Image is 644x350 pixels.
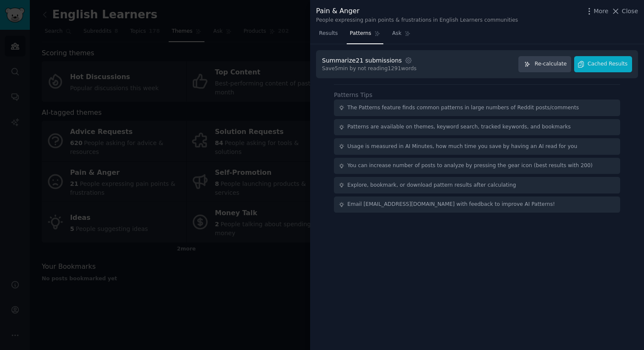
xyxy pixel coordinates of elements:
div: Usage is measured in AI Minutes, how much time you save by having an AI read for you [348,143,578,151]
div: You can increase number of posts to analyze by pressing the gear icon (best results with 200) [348,162,593,170]
div: Patterns are available on themes, keyword search, tracked keywords, and bookmarks [348,123,571,131]
div: Explore, bookmark, or download pattern results after calculating [348,182,516,189]
span: Cached Results [588,60,628,68]
span: Re-calculate [535,60,566,68]
button: Close [611,7,638,16]
span: Ask [392,30,402,37]
span: More [594,7,609,16]
button: More [585,7,609,16]
button: Re-calculate [518,56,571,73]
div: Pain & Anger [316,6,518,17]
span: Patterns [350,30,371,37]
div: Summarize 21 submissions [322,56,402,65]
span: Results [319,30,338,37]
a: Ask [389,27,414,44]
label: Patterns Tips [334,91,372,98]
span: Close [622,7,638,16]
div: Email [EMAIL_ADDRESS][DOMAIN_NAME] with feedback to improve AI Patterns! [348,201,555,208]
div: The Patterns feature finds common patterns in large numbers of Reddit posts/comments [348,104,579,112]
a: Patterns [347,27,383,44]
button: Cached Results [574,56,632,73]
div: People expressing pain points & frustrations in English Learners communities [316,17,518,24]
a: Results [316,27,341,44]
div: Save 5 min by not reading 1291 words [322,65,417,73]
